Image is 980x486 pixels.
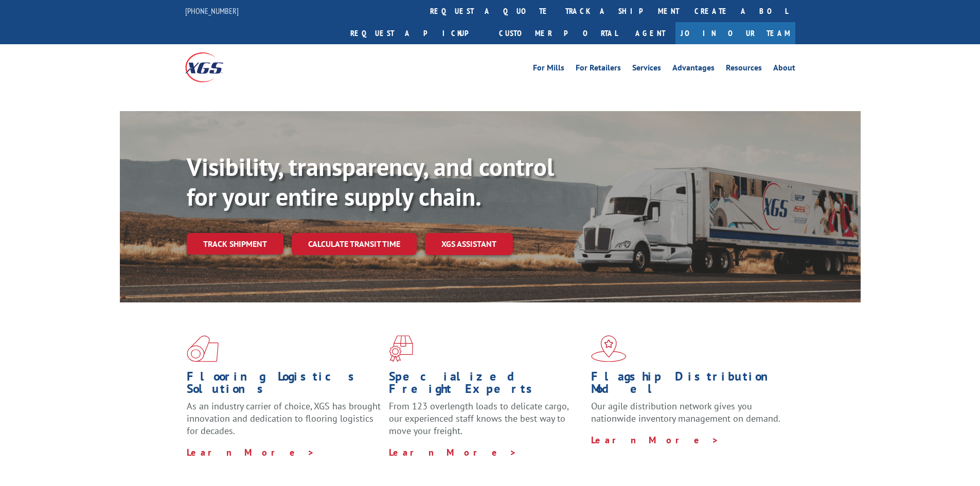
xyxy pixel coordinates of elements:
a: Join Our Team [675,22,795,44]
h1: Flagship Distribution Model [591,370,786,400]
span: As an industry carrier of choice, XGS has brought innovation and dedication to flooring logistics... [187,400,381,437]
a: Services [632,64,661,75]
img: xgs-icon-flagship-distribution-model-red [591,335,627,362]
a: Learn More > [591,434,719,446]
a: Advantages [672,64,715,75]
a: Resources [726,64,762,75]
b: Visibility, transparency, and control for your entire supply chain. [187,151,554,212]
a: Calculate transit time [292,233,417,255]
span: Our agile distribution network gives you nationwide inventory management on demand. [591,400,780,424]
h1: Specialized Freight Experts [389,370,583,400]
img: xgs-icon-focused-on-flooring-red [389,335,413,362]
a: About [773,64,795,75]
h1: Flooring Logistics Solutions [187,370,381,400]
a: Agent [625,22,675,44]
a: Customer Portal [491,22,625,44]
a: For Retailers [576,64,621,75]
a: For Mills [533,64,564,75]
p: From 123 overlength loads to delicate cargo, our experienced staff knows the best way to move you... [389,400,583,446]
a: Learn More > [389,446,517,458]
a: [PHONE_NUMBER] [185,6,239,16]
a: Track shipment [187,233,283,255]
a: Request a pickup [343,22,491,44]
img: xgs-icon-total-supply-chain-intelligence-red [187,335,219,362]
a: XGS ASSISTANT [425,233,513,255]
a: Learn More > [187,446,315,458]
